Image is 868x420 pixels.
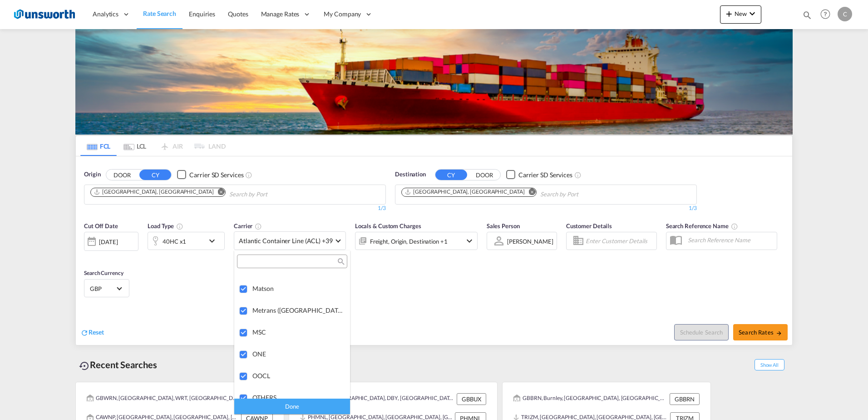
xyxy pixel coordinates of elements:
[252,372,343,380] div: OOCL
[252,350,343,358] div: ONE
[252,328,343,336] div: MSC
[337,258,344,265] md-icon: icon-magnify
[252,306,343,314] div: Metrans (CZ)
[252,285,343,292] div: Matson
[252,394,343,401] div: OTHERS
[234,398,350,414] div: Done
